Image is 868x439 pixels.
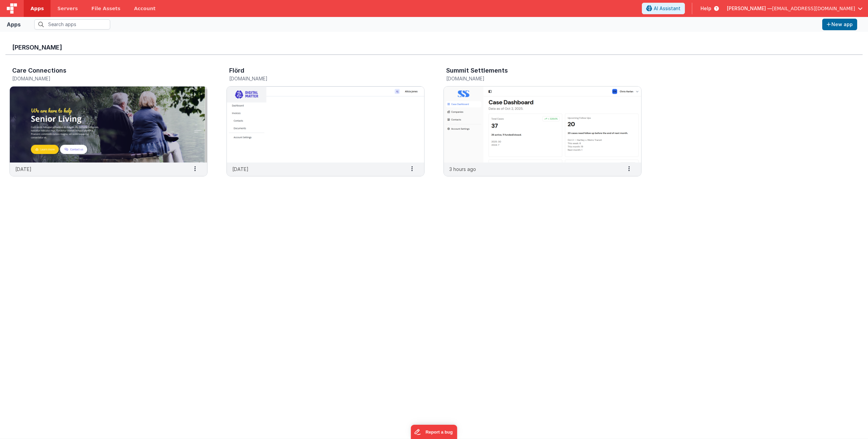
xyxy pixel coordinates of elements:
p: [DATE] [15,166,32,173]
h5: [DOMAIN_NAME] [229,76,408,81]
button: [PERSON_NAME] — [EMAIL_ADDRESS][DOMAIN_NAME] [727,5,863,12]
span: Help [701,5,711,12]
span: File Assets [92,5,121,12]
span: [EMAIL_ADDRESS][DOMAIN_NAME] [772,5,855,12]
p: [DATE] [232,166,249,173]
input: Search apps [34,19,110,30]
button: New app [822,19,857,30]
span: Servers [57,5,78,12]
div: Apps [7,20,21,28]
h3: Summit Settlements [446,67,508,74]
button: AI Assistant [642,3,685,14]
p: 3 hours ago [449,166,476,173]
h3: Care Connections [12,67,66,74]
h5: [DOMAIN_NAME] [12,76,191,81]
span: Apps [31,5,44,12]
span: AI Assistant [654,5,680,12]
h3: Flörd [229,67,244,74]
iframe: Marker.io feedback button [411,425,457,439]
h3: [PERSON_NAME] [12,44,856,51]
h5: [DOMAIN_NAME] [446,76,625,81]
span: [PERSON_NAME] — [727,5,772,12]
